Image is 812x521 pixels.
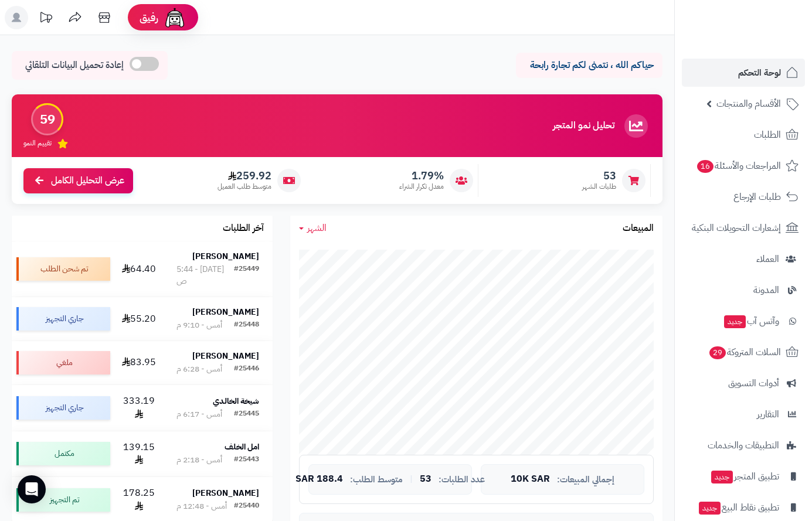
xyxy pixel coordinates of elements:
a: الشهر [299,222,327,235]
div: أمس - 6:17 م [176,408,222,420]
div: #25445 [234,408,259,420]
span: متوسط طلب العميل [218,182,271,192]
td: 55.20 [115,297,163,340]
div: أمس - 9:10 م [176,319,222,331]
span: 16 [697,159,714,173]
p: حياكم الله ، نتمنى لكم تجارة رابحة [525,59,654,72]
span: إشعارات التحويلات البنكية [692,220,781,236]
div: أمس - 2:18 م [176,454,222,466]
span: 53 [420,474,432,485]
div: #25443 [234,454,259,466]
span: جديد [699,502,721,515]
span: | [410,475,413,483]
span: تطبيق المتجر [710,468,779,485]
a: تحديثات المنصة [31,6,60,32]
span: الطلبات [754,127,781,143]
a: أدوات التسويق [682,369,805,397]
div: تم شحن الطلب [16,257,110,281]
span: رفيق [140,11,158,25]
div: #25440 [234,500,259,512]
div: #25449 [234,264,259,287]
span: العملاء [756,251,779,267]
td: 64.40 [115,241,163,297]
span: جديد [711,471,733,483]
div: تم التجهيز [16,488,110,512]
img: ai-face.png [163,6,186,29]
a: المراجعات والأسئلة16 [682,152,805,180]
div: أمس - 12:48 م [176,500,227,512]
a: عرض التحليل الكامل [23,168,133,193]
a: طلبات الإرجاع [682,183,805,211]
span: الأقسام والمنتجات [716,96,781,112]
h3: آخر الطلبات [223,223,264,234]
div: Open Intercom Messenger [18,475,46,503]
a: الطلبات [682,121,805,149]
span: لوحة التحكم [738,64,781,81]
span: إجمالي المبيعات: [557,475,614,485]
span: جديد [724,315,746,328]
div: مكتمل [16,442,110,465]
a: إشعارات التحويلات البنكية [682,214,805,242]
a: تطبيق المتجرجديد [682,462,805,491]
span: 10K SAR [511,474,550,485]
strong: [PERSON_NAME] [192,306,259,318]
strong: شيخة الخالدي [213,395,259,407]
td: 333.19 [115,385,163,431]
strong: [PERSON_NAME] [192,250,259,263]
span: أدوات التسويق [728,375,779,391]
a: التقارير [682,400,805,428]
div: جاري التجهيز [16,396,110,420]
span: السلات المتروكة [708,344,781,360]
div: #25446 [234,363,259,375]
a: وآتس آبجديد [682,307,805,335]
a: السلات المتروكة29 [682,338,805,366]
span: متوسط الطلب: [350,475,403,485]
span: 53 [582,169,616,182]
td: 139.15 [115,431,163,477]
span: تطبيق نقاط البيع [698,499,779,516]
h3: تحليل نمو المتجر [553,121,614,131]
span: طلبات الشهر [582,182,616,192]
div: [DATE] - 5:44 ص [176,264,234,287]
span: التقارير [757,406,779,423]
span: وآتس آب [723,313,779,329]
a: لوحة التحكم [682,59,805,87]
span: 1.79% [399,169,444,182]
span: 259.92 [218,169,271,182]
span: المدونة [753,282,779,298]
span: المراجعات والأسئلة [696,158,781,174]
div: #25448 [234,319,259,331]
span: إعادة تحميل البيانات التلقائي [25,59,124,72]
strong: [PERSON_NAME] [192,487,259,499]
a: المدونة [682,276,805,304]
td: 83.95 [115,341,163,384]
a: العملاء [682,245,805,273]
strong: [PERSON_NAME] [192,350,259,362]
span: الشهر [307,221,327,235]
span: 29 [709,346,726,359]
span: عدد الطلبات: [439,475,485,485]
span: طلبات الإرجاع [733,189,781,205]
span: التطبيقات والخدمات [708,437,779,454]
div: جاري التجهيز [16,307,110,331]
div: ملغي [16,351,110,374]
span: تقييم النمو [23,138,52,148]
a: التطبيقات والخدمات [682,431,805,459]
h3: المبيعات [623,223,654,234]
img: logo-2.png [732,22,801,47]
span: معدل تكرار الشراء [399,182,444,192]
span: 188.4 SAR [295,474,343,485]
strong: امل الخلف [225,441,259,453]
div: أمس - 6:28 م [176,363,222,375]
span: عرض التحليل الكامل [51,174,124,188]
